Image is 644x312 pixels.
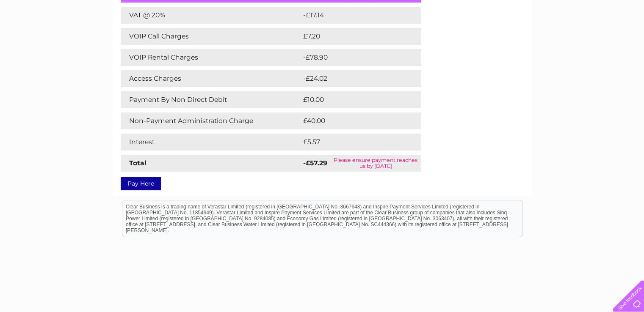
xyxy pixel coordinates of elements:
[495,36,511,42] a: Water
[301,70,406,87] td: -£24.02
[121,91,301,108] td: Payment By Non Direct Debit
[484,4,543,15] a: 0333 014 3131
[129,159,146,167] strong: Total
[616,36,636,42] a: Log out
[121,112,301,129] td: Non-Payment Administration Charge
[330,155,421,172] td: Please ensure payment reaches us by [DATE]
[122,5,522,41] div: Clear Business is a trading name of Verastar Limited (registered in [GEOGRAPHIC_DATA] No. 3667643...
[121,28,301,45] td: VOIP Call Charges
[301,91,404,108] td: £10.00
[121,49,301,66] td: VOIP Rental Charges
[301,112,405,129] td: £40.00
[570,36,583,42] a: Blog
[303,159,327,167] strong: -£57.29
[22,22,66,48] img: logo.png
[540,36,565,42] a: Telecoms
[121,7,301,24] td: VAT @ 20%
[516,36,535,42] a: Energy
[121,134,301,151] td: Interest
[301,28,401,45] td: £7.20
[301,7,404,24] td: -£17.14
[588,36,608,42] a: Contact
[121,70,301,87] td: Access Charges
[301,134,401,151] td: £5.57
[301,49,406,66] td: -£78.90
[121,177,161,190] a: Pay Here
